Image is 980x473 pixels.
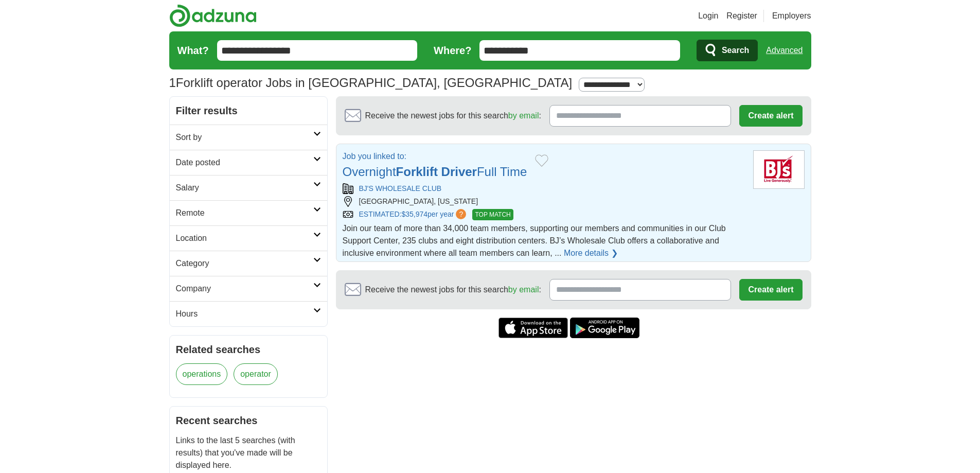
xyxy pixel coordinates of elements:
[176,131,313,144] h2: Sort by
[176,232,313,244] h2: Location
[170,276,327,301] a: Company
[170,125,327,150] a: Sort by
[176,283,313,295] h2: Company
[365,110,541,122] span: Receive the newest jobs for this search :
[508,111,539,120] a: by email
[456,209,466,219] span: ?
[170,225,327,251] a: Location
[434,43,471,58] label: Where?
[508,285,539,294] a: by email
[726,10,757,22] a: Register
[170,200,327,225] a: Remote
[722,40,749,61] span: Search
[170,251,327,276] a: Category
[343,224,726,257] span: Join our team of more than 34,000 team members, supporting our members and communities in our Clu...
[170,97,327,125] h2: Filter results
[169,76,573,90] h1: Forklift operator Jobs in [GEOGRAPHIC_DATA], [GEOGRAPHIC_DATA]
[169,4,257,27] img: Adzuna logo
[441,165,477,179] strong: Driver
[570,318,639,338] a: Get the Android app
[176,413,321,428] h2: Recent searches
[365,284,541,296] span: Receive the newest jobs for this search :
[739,279,802,301] button: Create alert
[176,308,313,320] h2: Hours
[176,207,313,219] h2: Remote
[176,434,321,471] p: Links to the last 5 searches (with results) that you've made will be displayed here.
[359,209,469,220] a: ESTIMATED:$35,974per year?
[343,165,527,179] a: OvernightForklift DriverFull Time
[401,210,427,218] span: $35,974
[359,184,442,192] a: BJ'S WHOLESALE CLUB
[766,40,803,61] a: Advanced
[177,43,209,58] label: What?
[170,150,327,175] a: Date posted
[498,318,568,338] a: Get the iPhone app
[343,196,745,207] div: [GEOGRAPHIC_DATA], [US_STATE]
[176,156,313,169] h2: Date posted
[697,40,758,61] button: Search
[343,150,527,163] p: Job you linked to:
[170,175,327,200] a: Salary
[169,74,176,92] span: 1
[772,10,811,22] a: Employers
[176,182,313,194] h2: Salary
[176,342,321,357] h2: Related searches
[176,363,228,385] a: operations
[739,105,802,127] button: Create alert
[535,154,548,167] button: Add to favorite jobs
[564,247,618,259] a: More details ❯
[753,150,805,189] img: BJ's Wholesale Club, Inc. logo
[698,10,718,22] a: Login
[234,363,278,385] a: operator
[396,165,438,179] strong: Forklift
[176,257,313,270] h2: Category
[170,301,327,326] a: Hours
[472,209,513,220] span: TOP MATCH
